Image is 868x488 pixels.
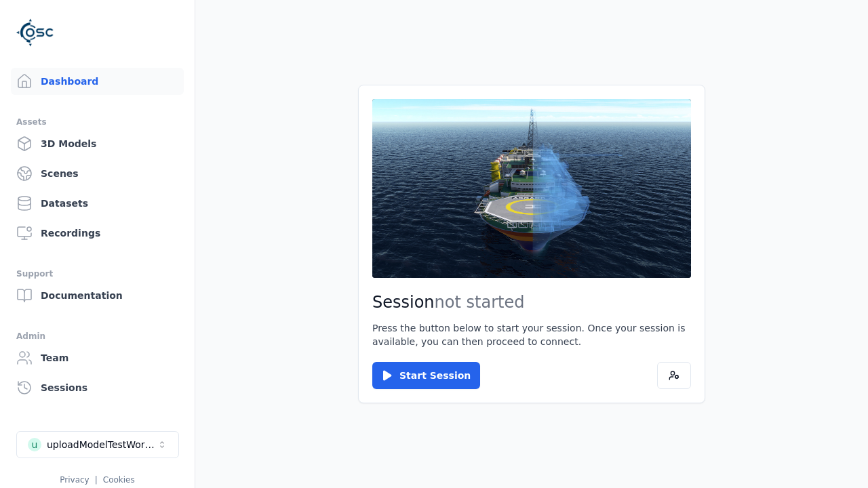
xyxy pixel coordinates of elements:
img: Logo [16,14,54,52]
button: Select a workspace [16,431,179,458]
a: 3D Models [11,130,184,157]
div: Assets [16,114,178,130]
div: Admin [16,328,178,344]
span: | [95,475,98,485]
button: Start Session [372,362,480,389]
a: Recordings [11,220,184,247]
a: Documentation [11,282,184,309]
h2: Session [372,291,691,313]
a: Dashboard [11,68,184,95]
span: not started [435,293,525,312]
a: Team [11,344,184,371]
a: Datasets [11,190,184,217]
a: Sessions [11,374,184,401]
div: uploadModelTestWorkspace [47,438,157,451]
a: Cookies [103,475,135,485]
div: u [28,438,41,451]
a: Privacy [60,475,89,485]
div: Support [16,266,178,282]
a: Scenes [11,160,184,187]
p: Press the button below to start your session. Once your session is available, you can then procee... [372,321,691,348]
